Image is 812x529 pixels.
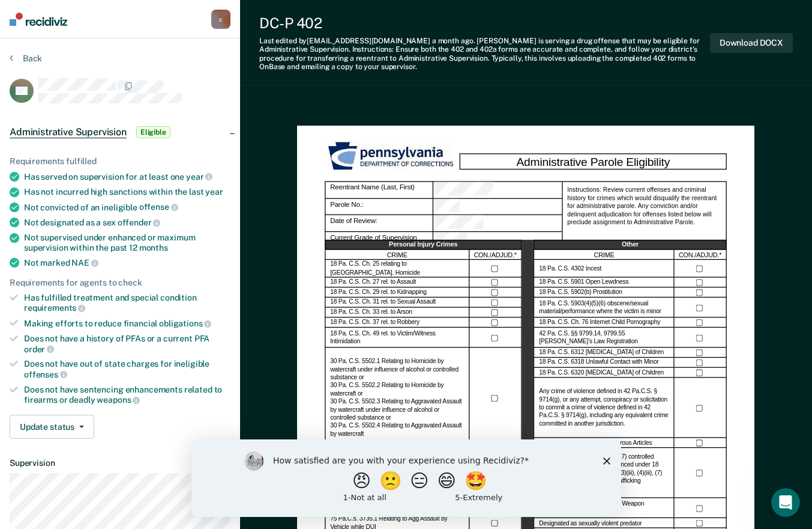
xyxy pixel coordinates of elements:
button: c [211,10,230,29]
span: offenses [24,370,67,379]
label: 18 Pa. C.S. 5903(4)(5)(6) obscene/sexual material/performance where the victim is minor [540,300,669,316]
label: 18 Pa. C.S. 5902(b) Prostitution [540,289,622,297]
div: Reentrant Name (Last, First) [325,182,433,199]
div: Has fulfilled treatment and special condition [24,293,230,313]
div: Has not incurred high sanctions within the last [24,187,230,197]
span: requirements [24,303,85,313]
dt: Supervision [10,458,230,468]
div: Requirements fulfilled [10,156,230,167]
div: Current Grade of Supervision [433,232,562,249]
div: Making efforts to reduce financial [24,318,230,329]
label: 18 Pa. C.S. 6320 [MEDICAL_DATA] of Children [540,369,664,377]
div: Date of Review: [433,216,562,233]
div: Personal Injury Crimes [325,240,522,251]
button: Back [10,53,42,64]
span: Administrative Supervision [10,126,127,138]
button: Download DOCX [710,33,793,53]
div: CRIME [534,250,675,260]
div: Other [534,240,727,251]
div: Not supervised under enhanced or maximum supervision within the past 12 [24,233,230,253]
img: PDOC Logo [325,139,459,174]
div: Not designated as a sex [24,217,230,228]
span: NAE [71,258,98,268]
span: offender [118,218,161,227]
label: 18 Pa. C.S. Ch. 29 rel. to Kidnapping [330,289,427,297]
span: year [205,187,223,197]
label: Any crime of violence defined in 42 Pa.C.S. § 9714(g), or any attempt, conspiracy or solicitation... [540,388,669,429]
span: weapons [97,395,140,405]
label: 18 Pa. C.S. Ch. 76 Internet Child Pornography [540,319,661,327]
iframe: Survey by Kim from Recidiviz [191,439,621,517]
div: CON./ADJUD.* [470,250,522,260]
label: 30 Pa. C.S. 5502.1 Relating to Homicide by watercraft under influence of alcohol or controlled su... [330,358,464,438]
div: DC-P 402 [259,14,710,32]
div: Does not have out of state charges for ineligible [24,359,230,379]
div: Parole No.: [325,199,433,216]
label: 18 Pa. C.S. 6318 Unlawful Contact with Minor [540,359,659,367]
div: Does not have a history of PFAs or a current PFA order [24,334,230,354]
img: Recidiviz [10,13,67,26]
label: 18 Pa. C.S. Ch. 31 rel. to Sexual Assault [330,299,436,307]
div: CRIME [325,250,469,260]
div: Does not have sentencing enhancements related to firearms or deadly [24,385,230,405]
label: 18 Pa. C.S. Ch. 27 rel. to Assault [330,279,416,287]
div: Last edited by [EMAIL_ADDRESS][DOMAIN_NAME] . [PERSON_NAME] is serving a drug offense that may be... [259,37,710,72]
span: a month ago [432,37,474,45]
div: Instructions: Review current offenses and criminal history for crimes which would disqualify the ... [562,182,727,249]
label: 18 Pa. C.S. Ch. 33 rel. to Arson [330,309,412,317]
span: months [139,243,168,252]
span: obligations [159,319,211,328]
div: Reentrant Name (Last, First) [433,182,562,199]
span: offense [139,202,178,212]
label: Designated as sexually violent predator [540,519,642,527]
label: 18 Pa. C.S. 4302 Incest [540,265,602,273]
div: Parole No.: [433,199,562,216]
label: 18 Pa. C.S. Ch. 25 relating to [GEOGRAPHIC_DATA]. Homicide [330,261,464,277]
div: Has served on supervision for at least one [24,171,230,182]
div: Date of Review: [325,216,433,233]
div: Not convicted of an ineligible [24,202,230,213]
label: 18 Pa. C.S. Ch. 49 rel. to Victim/Witness Intimidation [330,330,464,346]
div: Current Grade of Supervision [325,232,433,249]
label: 18 Pa. C.S. Ch. 37 rel. to Robbery [330,319,420,327]
div: Not marked [24,257,230,268]
div: Administrative Parole Eligibility [460,153,727,170]
label: 18 Pa. C.S. 6312 [MEDICAL_DATA] of Children [540,349,664,357]
label: 18 Pa. C.S. 5901 Open Lewdness [540,279,629,287]
iframe: Intercom live chat [771,488,800,517]
label: 42 Pa. C.S. §§ 9799.14, 9799.55 [PERSON_NAME]’s Law Registration [540,330,669,346]
span: Eligible [136,126,170,138]
div: Requirements for agents to check [10,278,230,288]
div: CON./ADJUD.* [675,250,727,260]
span: year [186,172,212,182]
button: Update status [10,415,94,439]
